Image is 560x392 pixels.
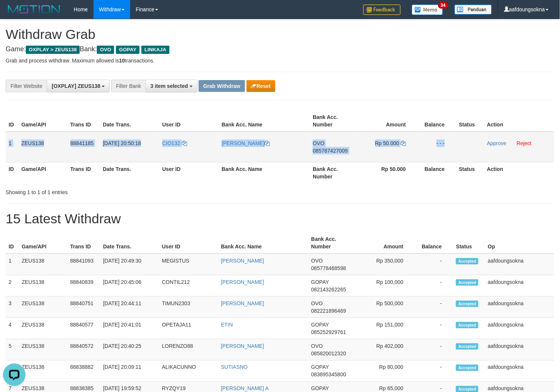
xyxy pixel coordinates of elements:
[313,148,348,154] span: Copy 085787427009 to clipboard
[159,275,218,297] td: CONTIL212
[311,322,329,328] span: GOPAY
[221,386,269,392] a: [PERSON_NAME] A
[415,275,453,297] td: -
[159,110,219,132] th: User ID
[67,339,100,361] td: 88840572
[359,162,417,183] th: Rp 50.000
[19,361,67,382] td: ZEUS138
[485,232,554,254] th: Op
[221,343,264,349] a: [PERSON_NAME]
[487,140,507,146] a: Approve
[67,232,100,254] th: Trans ID
[6,27,554,42] h1: Withdraw Grab
[150,83,188,89] span: 3 item selected
[311,372,346,378] span: Copy 083895345800 to clipboard
[159,162,219,183] th: User ID
[313,140,324,146] span: OVO
[6,232,19,254] th: ID
[357,339,415,361] td: Rp 402,000
[311,258,323,264] span: OVO
[100,318,159,339] td: [DATE] 20:41:01
[311,279,329,285] span: GOPAY
[19,232,67,254] th: Game/API
[311,350,346,356] span: Copy 085820012320 to clipboard
[67,275,100,297] td: 88840839
[311,308,346,314] span: Copy 082221896469 to clipboard
[357,275,415,297] td: Rp 100,000
[311,329,346,335] span: Copy 085252929761 to clipboard
[162,140,180,146] span: CIO132
[485,318,554,339] td: aafdoungsokna
[219,110,310,132] th: Bank Acc. Name
[159,318,218,339] td: OPETAJA11
[6,254,19,275] td: 1
[18,132,67,162] td: ZEUS138
[375,140,400,146] span: Rp 50.000
[308,232,357,254] th: Bank Acc. Number
[6,46,554,53] h4: Game: Bank:
[218,232,308,254] th: Bank Acc. Name
[67,361,100,382] td: 88838882
[67,297,100,318] td: 88840751
[417,162,456,183] th: Balance
[19,254,67,275] td: ZEUS138
[311,287,346,293] span: Copy 082143262265 to clipboard
[455,4,492,15] img: panduan.png
[19,275,67,297] td: ZEUS138
[6,57,554,64] p: Grab and process withdraw. Maximum allowed is transactions.
[456,279,478,286] span: Accepted
[6,211,554,226] h1: 15 Latest Withdraw
[415,339,453,361] td: -
[6,275,19,297] td: 2
[485,275,554,297] td: aafdoungsokna
[417,110,456,132] th: Balance
[485,297,554,318] td: aafdoungsokna
[159,297,218,318] td: TIMUN2303
[100,275,159,297] td: [DATE] 20:45:06
[221,322,233,328] a: ETIN
[100,297,159,318] td: [DATE] 20:44:11
[415,254,453,275] td: -
[247,80,275,92] button: Reset
[146,80,197,92] button: 3 item selected
[456,162,484,183] th: Status
[219,162,310,183] th: Bank Acc. Name
[310,110,359,132] th: Bank Acc. Number
[6,186,228,196] div: Showing 1 to 1 of 1 entries
[70,140,94,146] span: 88841185
[311,300,323,306] span: OVO
[311,265,346,271] span: Copy 085778468598 to clipboard
[221,279,264,285] a: [PERSON_NAME]
[6,4,62,15] img: MOTION_logo.png
[438,2,448,9] span: 34
[456,258,478,264] span: Accepted
[415,232,453,254] th: Balance
[116,46,140,54] span: GOPAY
[100,361,159,382] td: [DATE] 20:09:11
[6,297,19,318] td: 3
[359,110,417,132] th: Amount
[456,365,478,371] span: Accepted
[221,364,248,370] a: SUTIASNO
[6,162,18,183] th: ID
[221,258,264,264] a: [PERSON_NAME]
[485,361,554,382] td: aafdoungsokna
[67,254,100,275] td: 88841093
[357,254,415,275] td: Rp 350,000
[415,318,453,339] td: -
[310,162,359,183] th: Bank Acc. Number
[19,318,67,339] td: ZEUS138
[103,140,141,146] span: [DATE] 20:50:18
[67,162,100,183] th: Trans ID
[159,361,218,382] td: ALIKACUNNO
[3,3,25,25] button: Open LiveChat chat widget
[159,232,218,254] th: User ID
[19,297,67,318] td: ZEUS138
[159,339,218,361] td: LORENZO88
[199,80,245,92] button: Grab Withdraw
[456,110,484,132] th: Status
[484,162,554,183] th: Action
[401,140,406,146] a: Copy 50000 to clipboard
[357,232,415,254] th: Amount
[456,343,478,350] span: Accepted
